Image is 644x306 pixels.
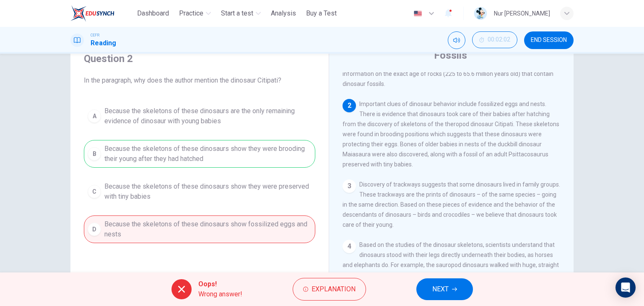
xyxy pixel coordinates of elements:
button: Buy a Test [303,6,340,21]
button: Start a test [218,6,264,21]
span: Start a test [221,8,253,18]
div: 3 [343,179,356,193]
span: 00:02:02 [488,36,510,43]
span: In the paragraph, why does the author mention the dinosaur Citipati? [84,75,315,86]
div: Nur [PERSON_NAME] [494,8,550,18]
button: Explanation [293,278,366,301]
img: ELTC logo [70,5,114,22]
span: Dashboard [137,8,169,18]
button: 00:02:02 [472,31,517,48]
span: Discovery of trackways suggests that some dinosaurs lived in family groups. These trackways are t... [343,181,560,228]
button: Analysis [267,6,299,21]
div: 4 [343,240,356,253]
span: NEXT [432,283,449,295]
span: Important clues of dinosaur behavior include fossilized eggs and nests. There is evidence that di... [343,101,559,168]
span: Practice [179,8,203,18]
span: Wrong answer! [198,289,242,299]
img: en [413,10,423,17]
button: END SESSION [524,31,574,49]
span: Oops! [198,279,242,289]
button: NEXT [416,278,473,300]
h4: Fossils [434,49,467,62]
a: ELTC logo [70,5,134,22]
span: CEFR [91,32,99,38]
h1: Reading [91,38,116,48]
div: Hide [472,31,517,49]
h4: Question 2 [84,52,315,65]
span: Buy a Test [306,8,337,18]
div: 2 [343,99,356,112]
span: Explanation [312,283,356,295]
span: END SESSION [531,37,567,44]
div: Open Intercom Messenger [615,277,636,298]
span: Analysis [271,8,296,18]
button: Dashboard [134,6,172,21]
div: Mute [448,31,465,49]
button: Practice [176,6,214,21]
img: Profile picture [474,7,487,20]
